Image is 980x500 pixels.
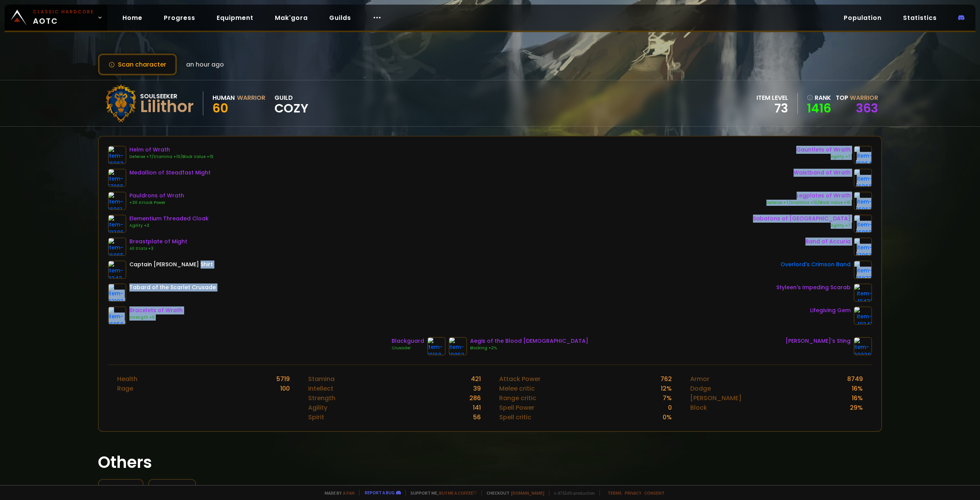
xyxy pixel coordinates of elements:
div: Blackguard [392,337,424,345]
a: Statistics [897,10,943,26]
div: Crusader [392,345,424,351]
a: [DOMAIN_NAME] [511,490,544,496]
button: Scan character [98,54,177,75]
a: Population [838,10,888,26]
div: Strength [308,393,335,403]
div: 16 % [852,384,863,393]
div: 0 % [663,412,672,422]
div: Helm of Wrath [129,146,214,154]
div: +30 Attack Power [129,200,184,206]
img: item-19168 [427,337,446,355]
div: [PERSON_NAME]'s Sting [786,337,851,345]
div: Range critic [499,393,536,403]
a: Progress [158,10,201,26]
div: item level [756,93,788,103]
div: Aegis of the Blood [DEMOGRAPHIC_DATA] [470,337,588,345]
div: [PERSON_NAME] [690,393,742,403]
div: Medallion of Steadfast Might [129,169,211,177]
div: Styleen's Impeding Scarab [776,283,851,292]
a: Equipment [211,10,260,26]
span: 60 [212,99,228,117]
div: Defense +7/Stamina +10/Block Value +15 [766,200,851,206]
a: a fan [343,490,354,496]
img: item-16960 [854,169,872,187]
div: rank [807,93,831,103]
a: Report a bug [365,490,395,495]
div: Health [117,374,137,384]
img: item-16964 [854,146,872,164]
a: Mak'gora [269,10,314,26]
img: item-16965 [854,215,872,233]
span: AOTC [33,8,94,27]
div: 16 % [852,393,863,403]
a: 363 [856,99,878,117]
div: Defense +7/Stamina +10/Block Value +15 [129,154,214,160]
img: item-16961 [108,192,126,210]
span: Cozy [274,103,309,114]
img: item-19431 [854,283,872,302]
div: 39 [473,384,481,393]
div: Top [836,93,878,103]
span: Checkout [482,490,544,496]
div: 12 % [661,384,672,393]
img: item-23192 [108,283,126,302]
h1: Others [98,450,882,474]
div: Strength +9 [129,314,183,321]
div: 5719 [276,374,290,384]
span: Warrior [850,93,878,102]
div: Breastplate of Might [129,238,187,246]
a: Guilds [323,10,357,26]
div: Sabatons of [GEOGRAPHIC_DATA] [753,215,851,223]
span: Made by [320,490,354,496]
div: Pauldrons of Wrath [129,192,184,200]
div: Agility [308,403,327,412]
a: Privacy [625,490,641,496]
span: Support me, [405,490,477,496]
img: item-19873 [854,261,872,279]
a: Home [116,10,149,26]
div: Soulseeker [140,91,194,101]
div: Overlord's Crimson Band [781,261,851,269]
div: Spirit [308,412,324,422]
div: 0 [668,403,672,412]
div: Melee critic [499,384,535,393]
div: Band of Accuria [805,238,851,246]
div: Attack Power [499,374,541,384]
img: item-19386 [108,215,126,233]
img: item-16865 [108,238,126,256]
div: 100 [280,384,290,393]
div: Agility +7 [753,223,851,229]
img: item-17063 [854,238,872,256]
div: Elementium Threaded Cloak [129,215,209,223]
div: 762 [660,374,672,384]
a: Classic HardcoreAOTC [5,5,107,31]
a: Buy me a coffee [439,490,477,496]
div: Lilithor [140,101,194,112]
small: Classic Hardcore [33,8,94,15]
div: Intellect [308,384,333,393]
img: item-19862 [449,337,467,355]
div: Bracelets of Wrath [129,306,183,314]
div: Legplates of Wrath [766,192,851,200]
div: Spell Power [499,403,534,412]
div: Armor [690,374,709,384]
a: 1416 [807,103,831,114]
div: 56 [473,412,481,422]
div: Waistband of Wrath [794,169,851,177]
a: Consent [644,490,665,496]
div: 7 % [663,393,672,403]
span: an hour ago [186,60,224,69]
div: 141 [473,403,481,412]
img: item-17065 [108,169,126,187]
div: Gauntlets of Wrath [796,146,851,154]
div: 73 [756,103,788,114]
img: item-16963 [108,146,126,164]
div: Tabard of the Scarlet Crusade [129,283,216,292]
img: item-19341 [854,306,872,325]
div: guild [274,93,309,114]
div: Block [690,403,707,412]
div: Dodge [690,384,711,393]
img: item-16962 [854,192,872,210]
div: 29 % [850,403,863,412]
img: item-16959 [108,306,126,325]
